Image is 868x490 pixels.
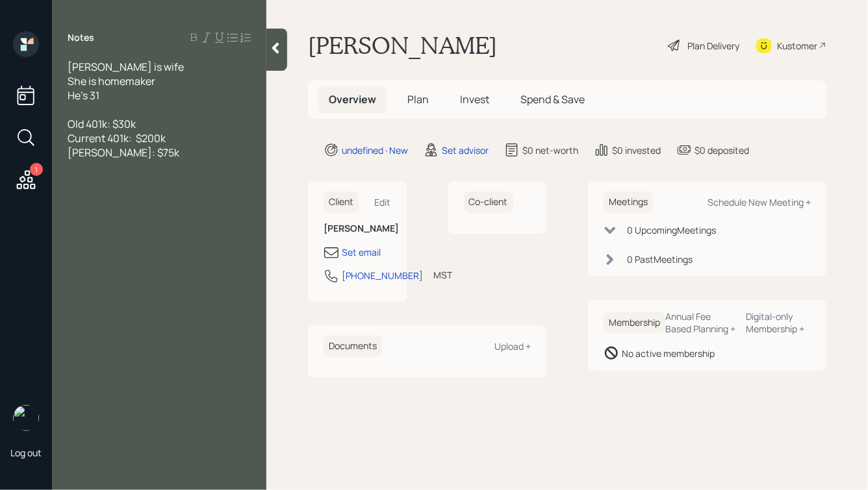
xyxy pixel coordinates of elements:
[777,39,817,53] div: Kustomer
[627,223,716,237] div: 0 Upcoming Meeting s
[520,92,585,106] span: Spend & Save
[407,92,429,106] span: Plan
[342,143,408,157] div: undefined · New
[604,312,665,334] h6: Membership
[442,143,489,157] div: Set advisor
[324,191,359,213] h6: Client
[522,143,578,157] div: $0 net-worth
[30,163,43,176] div: 1
[68,131,166,145] span: Current 401k: $200k
[68,88,99,103] span: He's 31
[622,347,715,360] div: No active membership
[68,117,136,131] span: Old 401k: $30k
[612,143,661,157] div: $0 invested
[627,252,693,266] div: 0 Past Meeting s
[13,405,39,431] img: hunter_neumayer.jpg
[68,60,184,74] span: [PERSON_NAME] is wife
[604,191,653,213] h6: Meetings
[494,340,531,352] div: Upload +
[375,196,391,208] div: Edit
[68,31,94,44] label: Notes
[10,447,42,459] div: Log out
[665,310,736,335] div: Annual Fee Based Planning +
[687,39,739,53] div: Plan Delivery
[464,191,513,213] h6: Co-client
[460,92,489,106] span: Invest
[324,223,391,234] h6: [PERSON_NAME]
[342,245,381,259] div: Set email
[433,268,452,282] div: MST
[342,269,423,282] div: [PHONE_NUMBER]
[747,310,811,335] div: Digital-only Membership +
[324,336,382,357] h6: Documents
[308,31,497,60] h1: [PERSON_NAME]
[708,196,811,208] div: Schedule New Meeting +
[68,74,155,88] span: She is homemaker
[695,143,749,157] div: $0 deposited
[68,145,179,160] span: [PERSON_NAME]: $75k
[329,92,376,106] span: Overview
